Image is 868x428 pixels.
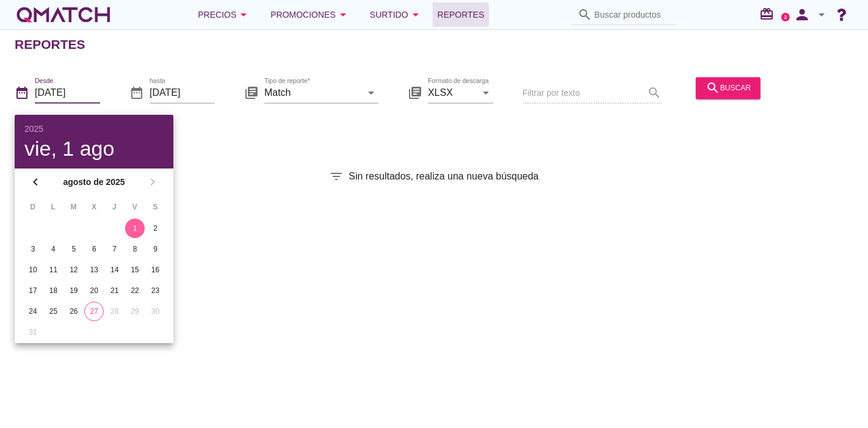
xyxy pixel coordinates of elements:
[125,223,145,234] div: 1
[146,285,165,296] div: 23
[64,302,84,321] button: 26
[706,81,751,95] div: buscar
[64,281,84,300] button: 19
[85,306,103,317] div: 27
[146,264,165,275] div: 16
[23,260,43,280] button: 10
[146,239,165,259] button: 9
[46,176,142,189] strong: agosto de 2025
[43,285,63,296] div: 18
[781,13,790,21] a: 2
[759,7,779,21] i: redeem
[84,302,104,321] button: 27
[15,85,29,100] i: date_range
[64,285,84,296] div: 19
[360,2,433,27] button: Surtido
[364,85,378,100] i: arrow_drop_down
[84,197,103,217] th: X
[105,197,124,217] th: J
[125,239,145,259] button: 8
[64,197,83,217] th: M
[125,197,144,217] th: V
[595,5,669,24] input: Buscar productos
[577,7,592,22] i: search
[408,85,422,100] i: library_books
[43,244,63,255] div: 4
[336,7,350,22] i: arrow_drop_down
[43,264,63,275] div: 11
[146,219,165,238] button: 2
[105,281,125,300] button: 21
[125,285,145,296] div: 22
[15,2,112,27] a: white-qmatch-logo
[349,169,538,184] span: Sin resultados, realiza una nueva búsqueda
[84,244,104,255] div: 6
[790,6,814,23] i: person
[244,85,259,100] i: library_books
[264,83,361,103] input: Tipo de reporte*
[43,239,63,259] button: 4
[129,85,144,100] i: date_range
[35,83,100,103] input: Desde
[64,239,84,259] button: 5
[428,83,476,103] input: Formato de descarga
[408,7,423,22] i: arrow_drop_down
[696,77,761,99] button: buscar
[261,2,360,27] button: Promociones
[125,219,145,238] button: 1
[105,260,125,280] button: 14
[64,244,84,255] div: 5
[43,302,63,321] button: 25
[150,83,215,103] input: hasta
[24,125,164,133] div: 2025
[28,175,43,189] i: chevron_left
[23,239,43,259] button: 3
[23,306,43,317] div: 24
[84,260,104,280] button: 13
[24,138,164,159] div: vie, 1 ago
[438,7,485,22] span: Reportes
[188,2,261,27] button: Precios
[479,85,493,100] i: arrow_drop_down
[146,244,165,255] div: 9
[370,7,423,22] div: Surtido
[43,260,63,280] button: 11
[146,197,165,217] th: S
[23,197,42,217] th: D
[43,281,63,300] button: 18
[814,7,829,22] i: arrow_drop_down
[125,244,145,255] div: 8
[23,285,43,296] div: 17
[105,239,125,259] button: 7
[146,223,165,234] div: 2
[236,7,251,22] i: arrow_drop_down
[43,306,63,317] div: 25
[23,302,43,321] button: 24
[706,81,720,95] i: search
[433,2,490,27] a: Reportes
[84,285,104,296] div: 20
[146,260,165,280] button: 16
[146,281,165,300] button: 23
[784,14,787,20] text: 2
[105,264,125,275] div: 14
[198,7,251,22] div: Precios
[23,281,43,300] button: 17
[125,264,145,275] div: 15
[125,281,145,300] button: 22
[64,260,84,280] button: 12
[84,264,104,275] div: 13
[15,35,85,54] h2: Reportes
[125,260,145,280] button: 15
[64,306,84,317] div: 26
[23,264,43,275] div: 10
[329,169,344,184] i: filter_list
[105,244,125,255] div: 7
[105,285,125,296] div: 21
[23,244,43,255] div: 3
[84,239,104,259] button: 6
[270,7,350,22] div: Promociones
[64,264,84,275] div: 12
[43,197,62,217] th: L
